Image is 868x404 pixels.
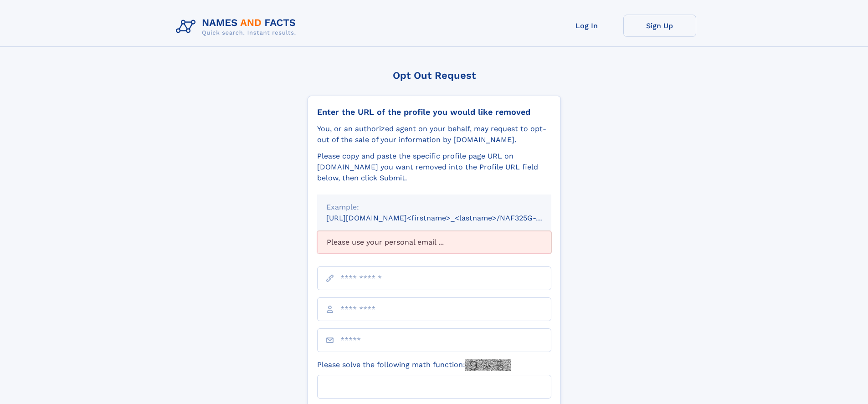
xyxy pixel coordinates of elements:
div: Please use your personal email ... [317,231,551,254]
div: You, or an authorized agent on your behalf, may request to opt-out of the sale of your informatio... [317,123,551,145]
small: [URL][DOMAIN_NAME]<firstname>_<lastname>/NAF325G-xxxxxxxx [326,214,569,222]
div: Enter the URL of the profile you would like removed [317,107,551,117]
div: Please copy and paste the specific profile page URL on [DOMAIN_NAME] you want removed into the Pr... [317,151,551,184]
label: Please solve the following math function: [317,359,511,371]
a: Log In [550,15,623,37]
div: Example: [326,202,542,213]
img: Logo Names and Facts [172,15,303,39]
div: Opt Out Request [308,70,561,81]
a: Sign Up [623,15,696,37]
